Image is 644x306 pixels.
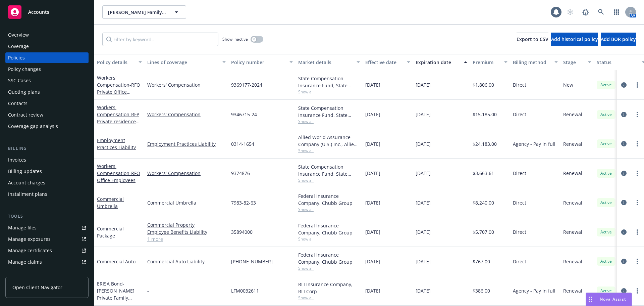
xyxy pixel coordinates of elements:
[416,258,431,265] span: [DATE]
[600,296,626,302] span: Nova Assist
[228,54,296,70] button: Policy number
[517,33,548,46] button: Export to CSV
[231,81,262,88] span: 9369177-2024
[599,82,613,88] span: Active
[8,234,51,245] div: Manage exposures
[222,36,248,42] span: Show inactive
[5,52,89,63] a: Policies
[513,170,526,177] span: Direct
[8,87,40,97] div: Quoting plans
[5,64,89,75] a: Policy changes
[560,54,594,70] button: Stage
[97,75,140,102] a: Workers' Compensation
[5,213,89,220] div: Tools
[108,9,166,16] span: [PERSON_NAME] Family Office LLC
[563,228,582,235] span: Renewal
[298,236,360,242] span: Show all
[97,59,135,66] div: Policy details
[416,287,431,294] span: [DATE]
[94,54,145,70] button: Policy details
[5,177,89,188] a: Account charges
[563,140,582,147] span: Renewal
[365,59,403,66] div: Effective date
[416,140,431,147] span: [DATE]
[510,54,560,70] button: Billing method
[513,258,526,265] span: Direct
[365,199,380,206] span: [DATE]
[8,75,31,86] div: SSC Cases
[231,140,254,147] span: 0314-1654
[563,111,582,118] span: Renewal
[5,234,89,245] span: Manage exposures
[231,258,273,265] span: [PHONE_NUMBER]
[298,75,360,89] div: State Compensation Insurance Fund, State Compensation Insurance Fund (SCIF)
[5,245,89,256] a: Manage certificates
[551,36,598,42] span: Add historical policy
[147,287,149,294] span: -
[147,140,226,147] a: Employment Practices Liability
[633,111,641,119] a: more
[513,287,555,294] span: Agency - Pay in full
[298,148,360,154] span: Show all
[298,89,360,95] span: Show all
[298,295,360,301] span: Show all
[97,82,140,102] span: - RFO Private Office Employees
[298,59,353,66] div: Market details
[5,121,89,132] a: Coverage gap analysis
[8,98,28,109] div: Contacts
[298,177,360,183] span: Show all
[231,170,250,177] span: 9374876
[8,189,47,200] div: Installment plans
[147,258,226,265] a: Commercial Auto Liability
[473,111,497,118] span: $15,185.00
[97,111,140,132] span: - RFP Private residence employees
[473,199,494,206] span: $8,240.00
[231,228,253,235] span: 35894000
[147,59,218,66] div: Lines of coverage
[473,59,500,66] div: Premium
[5,222,89,233] a: Manage files
[633,257,641,265] a: more
[365,140,380,147] span: [DATE]
[298,163,360,177] div: State Compensation Insurance Fund, State Compensation Insurance Fund (SCIF)
[563,258,582,265] span: Renewal
[597,59,638,66] div: Status
[8,110,43,120] div: Contract review
[231,111,257,118] span: 9346715-24
[610,5,623,19] a: Switch app
[620,287,628,295] a: circleInformation
[513,228,526,235] span: Direct
[8,121,58,132] div: Coverage gap analysis
[601,33,636,46] button: Add BOR policy
[470,54,510,70] button: Premium
[8,268,40,279] div: Manage BORs
[579,5,592,19] a: Report a Bug
[8,245,52,256] div: Manage certificates
[8,52,25,63] div: Policies
[513,81,526,88] span: Direct
[599,112,613,118] span: Active
[416,59,460,66] div: Expiration date
[5,189,89,200] a: Installment plans
[586,293,632,306] button: Nova Assist
[586,293,594,306] div: Drag to move
[563,81,573,88] span: New
[416,81,431,88] span: [DATE]
[147,199,226,206] a: Commercial Umbrella
[513,140,555,147] span: Agency - Pay in full
[620,169,628,177] a: circleInformation
[363,54,413,70] button: Effective date
[5,75,89,86] a: SSC Cases
[298,207,360,212] span: Show all
[563,199,582,206] span: Renewal
[298,251,360,265] div: Federal Insurance Company, Chubb Group
[5,41,89,52] a: Coverage
[365,81,380,88] span: [DATE]
[8,64,41,75] div: Policy changes
[145,54,228,70] button: Lines of coverage
[298,281,360,295] div: RLI Insurance Company, RLI Corp
[102,33,218,46] input: Filter by keyword...
[633,169,641,177] a: more
[473,140,497,147] span: $24,183.00
[620,111,628,119] a: circleInformation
